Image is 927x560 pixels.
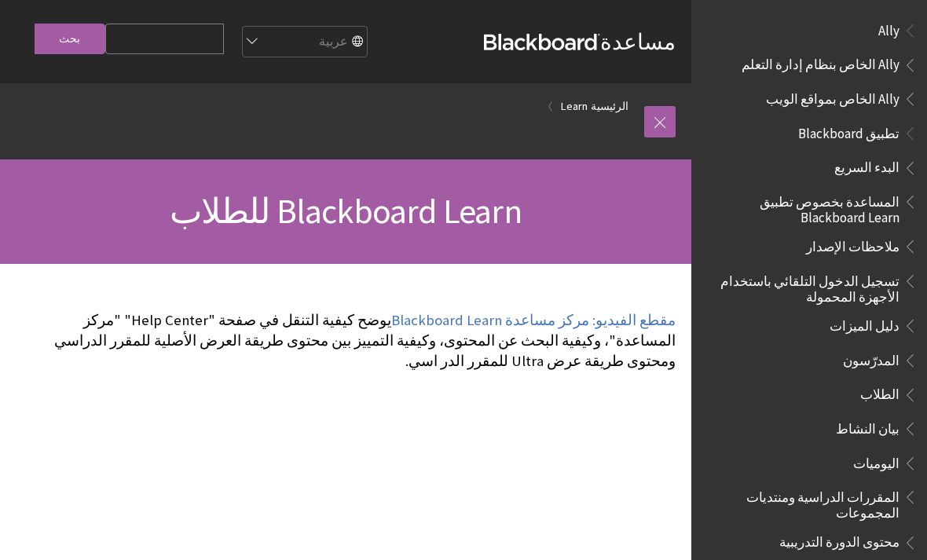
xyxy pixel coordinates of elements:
a: Learn [561,97,588,116]
span: المقررات الدراسية ومنتديات المجموعات [710,484,900,521]
input: بحث [35,24,105,54]
span: تسجيل الدخول التلقائي باستخدام الأجهزة المحمولة [710,268,900,305]
a: الرئيسية [591,97,628,116]
span: البدء السريع [834,155,900,176]
span: محتوى الدورة التدريبية [779,529,900,551]
span: دليل الميزات [830,313,900,334]
span: Blackboard Learn للطلاب [170,189,521,232]
span: Ally [878,17,900,38]
span: بيان النشاط [836,415,900,437]
span: الطلاب [860,382,900,403]
select: Site Language Selector [241,27,367,58]
span: اليوميات [853,450,900,471]
span: تطبيق Blackboard [798,120,900,141]
span: المساعدة بخصوص تطبيق Blackboard Learn [710,188,900,225]
span: المدرّسون [843,347,900,368]
a: مقطع الفيديو: مركز مساعدة Blackboard Learn [391,311,676,330]
strong: Blackboard [484,34,600,50]
nav: Book outline for Anthology Ally Help [701,17,918,112]
a: مساعدةBlackboard [484,27,676,56]
span: Ally الخاص بمواقع الويب [766,86,900,107]
span: Ally الخاص بنظام إدارة التعلم [742,52,900,73]
span: ملاحظات الإصدار [806,233,900,254]
p: يوضح كيفية التنقل في صفحة "Help Center" "مركز المساعدة"، وكيفية البحث عن المحتوى، وكيفية التمييز ... [16,310,676,372]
